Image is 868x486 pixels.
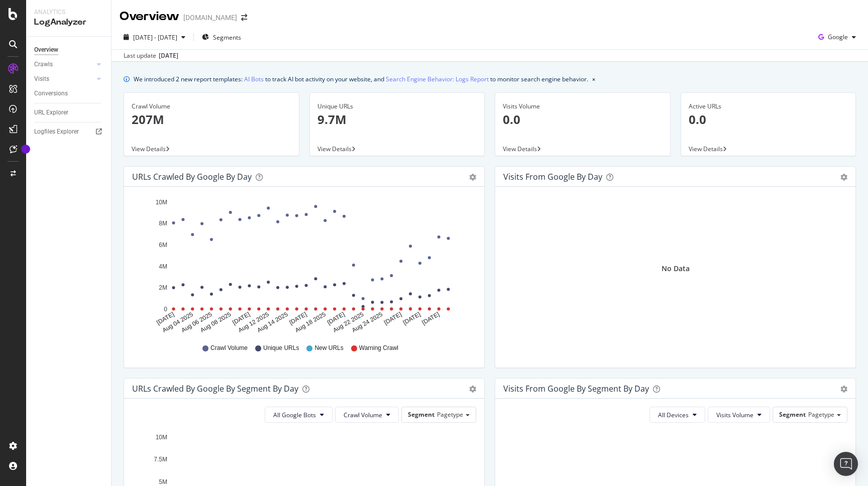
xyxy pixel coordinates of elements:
[164,306,167,313] text: 0
[256,311,289,334] text: Aug 14 2025
[124,51,178,60] div: Last update
[689,102,848,111] div: Active URLs
[689,145,723,153] span: View Details
[159,51,178,60] div: [DATE]
[124,74,856,84] div: info banner
[34,59,53,70] div: Crawls
[34,45,104,55] a: Overview
[383,311,403,326] text: [DATE]
[132,145,166,153] span: View Details
[503,111,663,128] p: 0.0
[503,384,649,394] div: Visits from Google By Segment By Day
[351,311,384,334] text: Aug 24 2025
[662,264,690,274] div: No Data
[265,407,333,423] button: All Google Bots
[503,172,602,182] div: Visits from Google by day
[402,311,422,326] text: [DATE]
[840,386,847,393] div: gear
[120,29,189,45] button: [DATE] - [DATE]
[34,74,49,84] div: Visits
[241,14,247,21] div: arrow-right-arrow-left
[132,172,252,182] div: URLs Crawled by Google by day
[503,145,537,153] span: View Details
[199,311,232,334] text: Aug 08 2025
[408,410,435,419] span: Segment
[840,174,847,181] div: gear
[155,311,175,326] text: [DATE]
[386,74,489,84] a: Search Engine Behavior: Logs Report
[590,72,598,86] button: close banner
[658,411,689,419] span: All Devices
[469,174,476,181] div: gear
[213,33,241,42] span: Segments
[34,107,104,118] a: URL Explorer
[132,195,476,334] svg: A chart.
[159,220,167,227] text: 8M
[828,33,848,41] span: Google
[237,311,270,334] text: Aug 12 2025
[34,59,94,70] a: Crawls
[716,411,753,419] span: Visits Volume
[708,407,770,423] button: Visits Volume
[34,88,68,99] div: Conversions
[132,111,291,128] p: 207M
[649,407,705,423] button: All Devices
[317,102,477,111] div: Unique URLs
[133,33,177,42] span: [DATE] - [DATE]
[183,13,237,23] div: [DOMAIN_NAME]
[34,17,103,28] div: LogAnalyzer
[156,434,167,441] text: 10M
[326,311,346,326] text: [DATE]
[132,102,291,111] div: Crawl Volume
[689,111,848,128] p: 0.0
[159,284,167,291] text: 2M
[120,8,179,25] div: Overview
[154,456,167,463] text: 7.5M
[34,45,58,55] div: Overview
[834,452,858,476] div: Open Intercom Messenger
[332,311,365,334] text: Aug 22 2025
[335,407,399,423] button: Crawl Volume
[210,344,248,352] span: Crawl Volume
[469,386,476,393] div: gear
[21,145,30,154] div: Tooltip anchor
[808,410,834,419] span: Pagetype
[814,29,860,45] button: Google
[34,127,104,137] a: Logfiles Explorer
[156,199,167,206] text: 10M
[273,411,316,419] span: All Google Bots
[359,344,398,352] span: Warning Crawl
[34,127,79,137] div: Logfiles Explorer
[317,111,477,128] p: 9.7M
[34,88,104,99] a: Conversions
[161,311,194,334] text: Aug 04 2025
[34,74,94,84] a: Visits
[132,384,298,394] div: URLs Crawled by Google By Segment By Day
[294,311,327,334] text: Aug 18 2025
[314,344,343,352] span: New URLs
[231,311,251,326] text: [DATE]
[134,74,588,84] div: We introduced 2 new report templates: to track AI bot activity on your website, and to monitor se...
[34,107,68,118] div: URL Explorer
[180,311,213,334] text: Aug 06 2025
[288,311,308,326] text: [DATE]
[503,102,663,111] div: Visits Volume
[159,478,167,485] text: 5M
[244,74,264,84] a: AI Bots
[421,311,441,326] text: [DATE]
[159,241,167,249] text: 6M
[263,344,299,352] span: Unique URLs
[779,410,806,419] span: Segment
[198,29,245,45] button: Segments
[34,8,103,17] div: Analytics
[317,145,352,153] span: View Details
[437,410,463,419] span: Pagetype
[344,411,382,419] span: Crawl Volume
[159,263,167,270] text: 4M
